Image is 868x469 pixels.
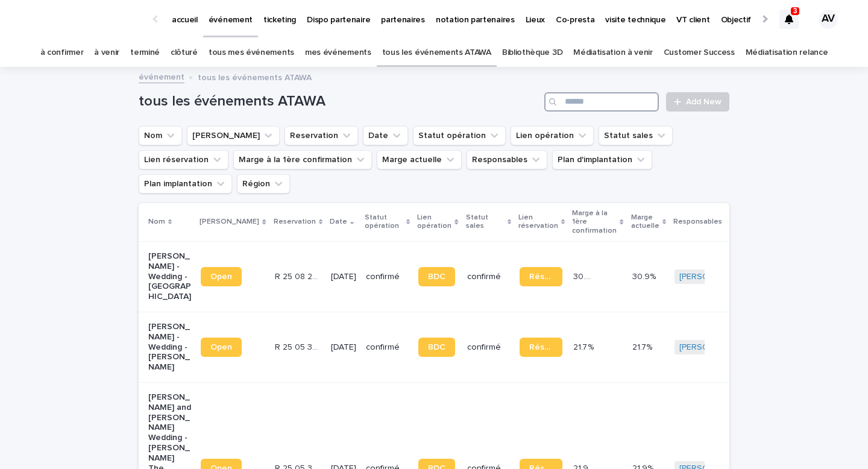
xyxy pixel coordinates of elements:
p: 30.9 % [573,269,597,282]
span: Open [210,343,232,351]
button: Lien Stacker [187,126,280,145]
button: Lien réservation [139,150,228,169]
button: Statut opération [413,126,506,145]
a: événement [139,69,184,83]
p: 30.9% [632,269,658,282]
p: [PERSON_NAME] [200,215,259,228]
p: 21.7% [632,340,655,353]
span: Réservation [529,272,553,281]
a: Open [201,338,242,357]
img: Ls34BcGeRexTGTNfXpUC [24,7,141,31]
button: Plan d'implantation [552,150,652,169]
p: confirmé [366,342,409,353]
a: [PERSON_NAME] [679,342,745,353]
button: Statut sales [599,126,673,145]
a: Réservation [520,267,562,286]
p: Statut opération [365,211,403,233]
a: Add New [666,92,729,112]
a: Médiatisation relance [746,39,828,67]
p: Statut sales [466,211,505,233]
a: Réservation [520,338,562,357]
span: BDC [428,272,445,281]
input: Search [544,92,659,112]
a: Médiatisation à venir [573,39,653,67]
p: Date [330,215,347,228]
div: AV [819,10,838,29]
span: Add New [686,98,722,106]
p: [DATE] [331,342,356,353]
p: tous les événements ATAWA [198,70,312,83]
p: confirmé [366,272,409,282]
a: Customer Success [664,39,735,67]
p: Marge actuelle [631,211,659,233]
button: Marge à la 1ère confirmation [233,150,372,169]
p: Nom [148,215,165,228]
p: 3 [793,7,797,15]
a: à confirmer [40,39,84,67]
p: [PERSON_NAME] - Wedding - [PERSON_NAME] [148,322,191,373]
a: BDC [418,338,455,357]
p: confirmé [467,342,510,353]
button: Nom [139,126,182,145]
p: Responsables [673,215,722,228]
p: Marge à la 1ère confirmation [572,207,617,238]
p: 21.7 % [573,340,596,353]
span: Réservation [529,343,553,351]
a: tous mes événements [209,39,294,67]
p: [DATE] [331,272,356,282]
a: Open [201,267,242,286]
div: 3 [779,10,799,29]
button: Responsables [467,150,547,169]
a: BDC [418,267,455,286]
p: Reservation [274,215,316,228]
h1: tous les événements ATAWA [139,93,539,110]
button: Plan implantation [139,174,232,194]
p: R 25 05 3705 [275,340,320,353]
p: R 25 08 241 [275,269,320,282]
a: mes événements [305,39,371,67]
p: [PERSON_NAME] - Wedding - [GEOGRAPHIC_DATA] [148,251,191,302]
p: Plan d'implantation [729,211,779,233]
a: à venir [94,39,119,67]
span: BDC [428,343,445,351]
p: confirmé [467,272,510,282]
a: clôturé [171,39,198,67]
button: Marge actuelle [377,150,462,169]
button: Lien opération [511,126,594,145]
a: terminé [130,39,160,67]
p: Lien opération [417,211,451,233]
a: [PERSON_NAME] [679,272,745,282]
button: Reservation [285,126,358,145]
a: Bibliothèque 3D [502,39,562,67]
a: tous les événements ATAWA [382,39,491,67]
span: Open [210,272,232,281]
p: Lien réservation [518,211,558,233]
button: Date [363,126,408,145]
button: Région [237,174,290,194]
